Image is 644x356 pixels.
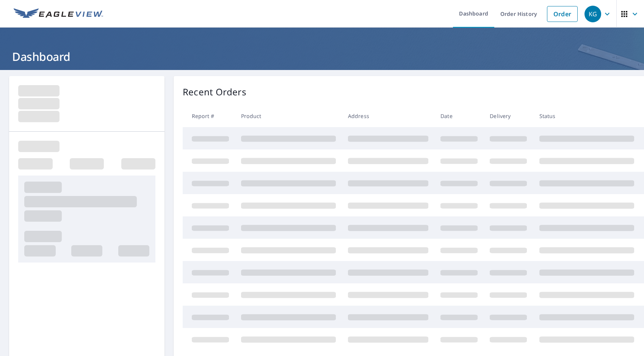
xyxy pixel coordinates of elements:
[547,6,578,22] a: Order
[14,8,103,20] img: EV Logo
[584,6,601,22] div: KG
[183,105,235,127] th: Report #
[183,85,246,99] p: Recent Orders
[9,49,635,64] h1: Dashboard
[484,105,533,127] th: Delivery
[342,105,434,127] th: Address
[235,105,342,127] th: Product
[434,105,484,127] th: Date
[533,105,640,127] th: Status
